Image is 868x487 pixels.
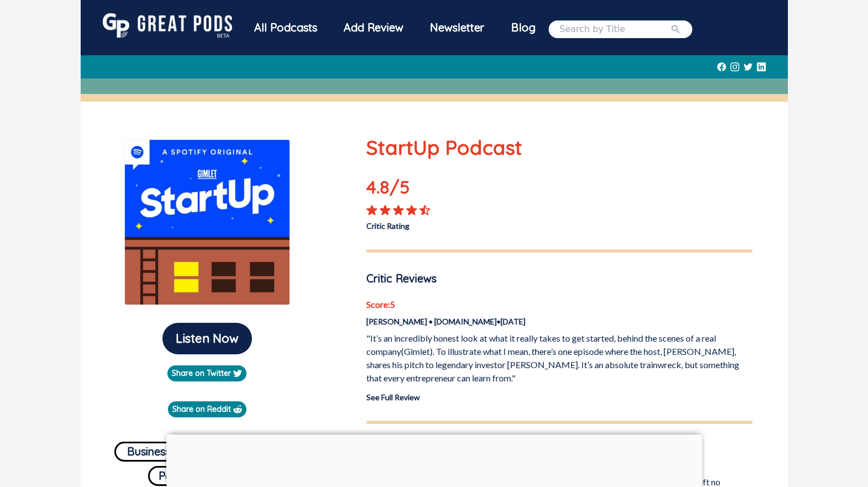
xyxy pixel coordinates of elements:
p: StartUp Podcast [366,133,753,163]
a: Share on Twitter [167,365,246,381]
a: Business [114,437,183,462]
p: Critic Rating [366,216,559,232]
button: Listen Now [162,323,252,354]
img: StartUp Podcast [124,139,290,305]
p: Critic Reviews [366,270,753,287]
a: All Podcasts [241,13,330,45]
a: Add Review [330,13,417,42]
a: Personal Journals [148,462,261,486]
input: Search by Title [560,23,670,36]
p: 4.8 /5 [366,174,444,205]
img: GreatPods [103,13,232,38]
a: Blog [498,13,549,42]
p: Score: 5 [366,298,753,311]
button: Personal Journals [148,466,261,486]
a: Share on Reddit [168,401,246,417]
a: Newsletter [417,13,498,45]
div: All Podcasts [241,13,330,42]
button: Business [114,442,183,462]
p: [PERSON_NAME] • [DOMAIN_NAME] • [DATE] [366,316,753,327]
iframe: Advertisement [166,434,702,484]
div: Newsletter [417,13,498,42]
p: "It’s an incredibly honest look at what it really takes to get started, behind the scenes of a re... [366,332,753,385]
a: See Full Review [366,392,420,402]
